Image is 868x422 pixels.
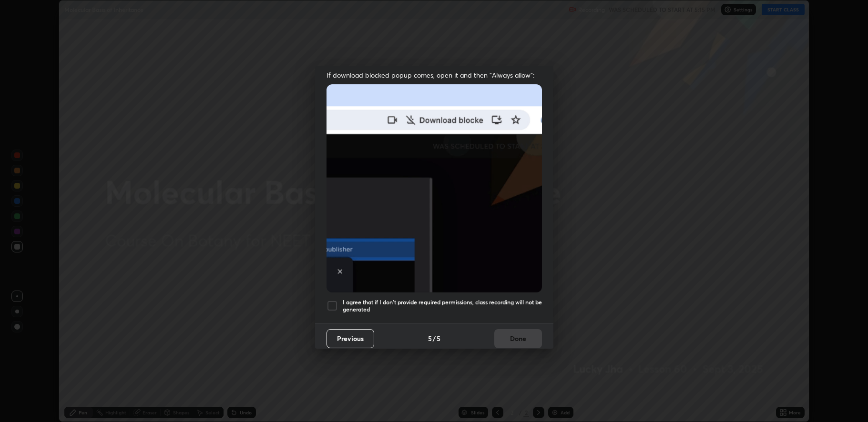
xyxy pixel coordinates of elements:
[343,299,542,313] h5: I agree that if I don't provide required permissions, class recording will not be generated
[433,333,436,343] h4: /
[428,333,432,343] h4: 5
[327,70,542,80] span: If download blocked popup comes, open it and then "Always allow":
[437,333,440,343] h4: 5
[327,329,374,348] button: Previous
[327,84,542,292] img: downloads-permission-blocked.gif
